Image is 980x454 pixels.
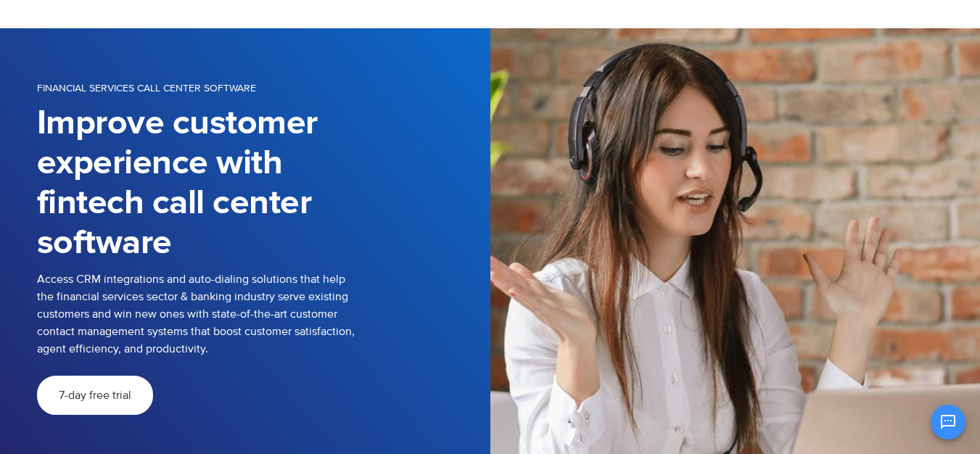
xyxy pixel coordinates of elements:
span: FINANCIAL SERVICES CALL CENTER SOFTWARE [37,82,256,94]
button: Open chat [931,405,965,439]
p: Access CRM integrations and auto-dialing solutions that help the financial services sector & bank... [37,271,363,358]
a: 7-day free trial [37,376,153,415]
span: 7-day free trial [59,389,131,401]
h1: Improve customer experience with fintech call center software [37,104,355,263]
